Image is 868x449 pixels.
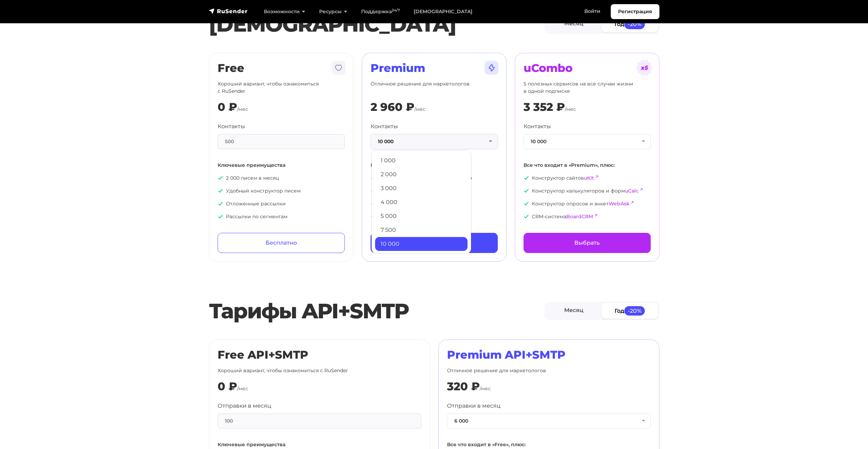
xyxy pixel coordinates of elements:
[392,8,400,13] sup: 24/7
[371,150,471,254] ul: 10 000
[371,200,498,207] p: Помощь с импортом базы
[524,174,651,182] p: Конструктор сайтов
[371,233,498,253] a: Выбрать
[524,175,529,181] img: icon-ok.svg
[602,303,658,319] a: Год
[371,188,376,194] img: icon-ok.svg
[375,154,468,168] a: 1 000
[371,122,398,131] label: Контакты
[218,214,223,219] img: icon-ok.svg
[447,348,651,361] h2: Premium API+SMTP
[237,106,248,112] span: /мес
[447,402,501,410] label: Отправки в месяц
[524,200,651,207] p: Конструктор опросов и анкет
[447,441,651,448] p: Все что входит в «Free», плюс:
[524,188,529,194] img: icon-ok.svg
[375,195,468,209] a: 4 000
[524,233,651,253] a: Выбрать
[371,201,376,206] img: icon-ok.svg
[371,187,498,195] p: Приоритетная поддержка
[218,62,345,75] h2: Free
[218,188,223,194] img: icon-ok.svg
[218,174,345,182] p: 2 000 писем в месяц
[218,441,421,448] p: Ключевые преимущества
[524,213,651,220] p: CRM-система
[524,100,565,114] div: 3 352 ₽
[546,303,602,319] a: Месяц
[609,201,630,207] a: WebAsk
[577,4,607,18] a: Войти
[218,187,345,195] p: Удобный конструктор писем
[375,209,468,223] a: 5 000
[524,80,651,95] p: 5 полезных сервисов на все случаи жизни в одной подписке
[524,201,529,206] img: icon-ok.svg
[625,188,639,194] a: uCalc
[624,19,645,29] span: -20%
[218,80,345,95] p: Хороший вариант, чтобы ознакомиться с RuSender
[566,213,593,220] a: BoardCRM
[218,380,237,393] div: 0 ₽
[611,4,659,19] a: Регистрация
[218,122,245,131] label: Контакты
[483,59,500,76] img: tarif-premium.svg
[636,59,653,76] img: tarif-ucombo.svg
[237,385,248,392] span: /мес
[218,367,421,374] p: Хороший вариант, чтобы ознакомиться с RuSender
[218,162,345,169] p: Ключевые преимущества
[371,62,498,75] h2: Premium
[375,237,468,251] a: 10 000
[375,168,468,181] a: 2 000
[371,214,376,219] img: icon-ok.svg
[218,100,237,114] div: 0 ₽
[565,106,576,112] span: /мес
[218,402,271,410] label: Отправки в месяц
[371,100,414,114] div: 2 960 ₽
[209,299,544,324] h2: Тарифы API+SMTP
[447,367,651,374] p: Отличное решение для маркетологов
[602,16,658,32] a: Год
[584,175,594,181] a: uKit
[330,59,347,76] img: tarif-free.svg
[407,5,479,19] a: [DEMOGRAPHIC_DATA]
[371,213,498,220] p: Приоритетная модерация
[218,175,223,181] img: icon-ok.svg
[371,80,498,95] p: Отличное решение для маркетологов
[218,201,223,206] img: icon-ok.svg
[312,5,354,19] a: Ресурсы
[218,213,345,220] p: Рассылки по сегментам
[209,12,544,37] h1: [DEMOGRAPHIC_DATA]
[371,175,376,181] img: icon-ok.svg
[524,162,651,169] p: Все что входит в «Premium», плюс:
[375,181,468,195] a: 3 000
[524,214,529,219] img: icon-ok.svg
[524,134,651,149] button: 10 000
[209,8,248,15] img: RuSender
[624,306,645,316] span: -20%
[524,62,651,75] h2: uCombo
[218,200,345,207] p: Отложенные рассылки
[480,385,491,392] span: /мес
[218,233,345,253] a: Бесплатно
[414,106,425,112] span: /мес
[354,5,407,19] a: Поддержка24/7
[375,223,468,237] a: 7 500
[447,380,480,393] div: 320 ₽
[524,122,551,131] label: Контакты
[371,134,498,149] button: 10 000
[375,251,468,265] a: 13 000
[447,414,651,428] button: 6 000
[218,348,421,361] h2: Free API+SMTP
[257,5,312,19] a: Возможности
[524,187,651,195] p: Конструктор калькуляторов и форм
[546,16,602,32] a: Месяц
[371,174,498,182] p: Неограниченное количество писем
[371,162,498,169] p: Все что входит в «Free», плюс:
